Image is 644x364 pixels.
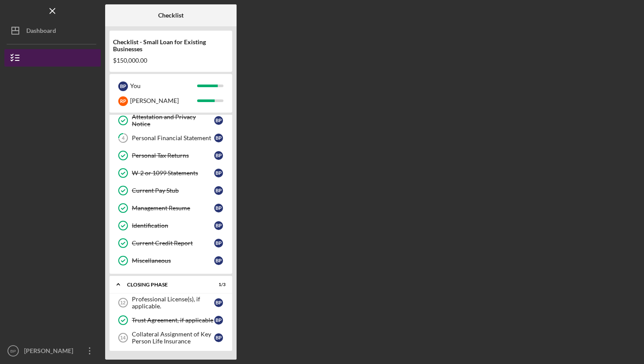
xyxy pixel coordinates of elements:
[132,317,214,324] div: Trust Agreement, if applicable
[130,93,197,108] div: [PERSON_NAME]
[214,116,223,125] div: B P
[132,187,214,194] div: Current Pay Stub
[132,134,214,141] div: Personal Financial Statement
[214,221,223,230] div: B P
[132,205,214,212] div: Management Resume
[158,12,184,19] b: Checklist
[114,294,228,311] a: 12Professional License(s), if applicable.BP
[114,217,228,234] a: IdentificationBP
[127,282,204,287] div: Closing Phase
[4,342,101,360] button: BP[PERSON_NAME]
[4,22,101,39] button: Dashboard
[120,335,126,340] tspan: 14
[118,96,128,106] div: R P
[114,252,228,269] a: MiscellaneousBP
[26,22,56,42] div: Dashboard
[132,152,214,159] div: Personal Tax Returns
[132,296,214,310] div: Professional License(s), if applicable.
[210,282,226,287] div: 1 / 3
[214,169,223,177] div: B P
[11,349,16,353] text: BP
[22,342,79,362] div: [PERSON_NAME]
[132,240,214,247] div: Current Credit Report
[114,199,228,217] a: Management ResumeBP
[132,222,214,229] div: Identification
[118,81,128,91] div: B P
[132,170,214,177] div: W-2 or 1099 Statements
[120,300,125,305] tspan: 12
[122,135,125,141] tspan: 4
[214,204,223,212] div: B P
[114,311,228,329] a: Trust Agreement, if applicableBP
[113,57,229,64] div: $150,000.00
[114,112,228,129] a: Attestation and Privacy NoticeBP
[132,113,214,127] div: Attestation and Privacy Notice
[214,256,223,265] div: B P
[114,164,228,182] a: W-2 or 1099 StatementsBP
[214,134,223,142] div: B P
[132,257,214,264] div: Miscellaneous
[130,78,197,93] div: You
[132,331,214,345] div: Collateral Assignment of Key Person Life Insurance
[113,39,229,53] div: Checklist - Small Loan for Existing Businesses
[114,182,228,199] a: Current Pay StubBP
[114,129,228,147] a: 4Personal Financial StatementBP
[214,333,223,342] div: B P
[214,239,223,247] div: B P
[114,329,228,346] a: 14Collateral Assignment of Key Person Life InsuranceBP
[114,147,228,164] a: Personal Tax ReturnsBP
[114,234,228,252] a: Current Credit ReportBP
[214,186,223,195] div: B P
[214,151,223,160] div: B P
[214,298,223,307] div: B P
[214,316,223,325] div: B P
